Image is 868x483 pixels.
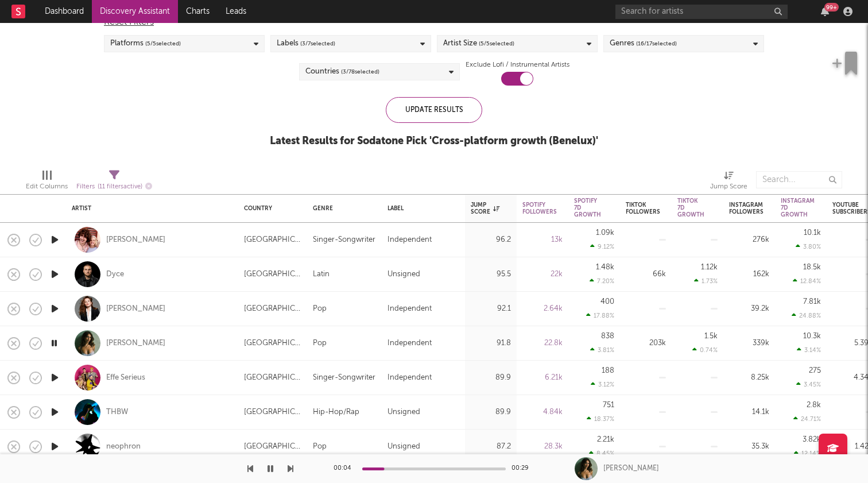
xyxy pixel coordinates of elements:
div: 13k [522,233,563,247]
a: Effe Serieus [106,373,145,383]
div: Unsigned [387,440,420,454]
div: 162k [729,268,769,281]
div: 275 [809,367,821,374]
div: Independent [387,337,432,350]
a: THBW [106,407,128,418]
div: 2.8k [807,401,821,409]
div: [GEOGRAPHIC_DATA] [244,268,301,281]
div: Labels [277,37,335,51]
div: 22.8k [522,337,563,350]
div: 751 [603,401,614,409]
div: Edit Columns [26,165,68,199]
div: 1.12k [701,264,718,271]
div: Jump Score [710,180,747,194]
div: Artist [72,205,227,212]
div: Spotify Followers [522,202,557,215]
div: 1.5k [704,333,718,340]
div: Filters [76,180,152,194]
div: 18.5k [803,264,821,271]
div: [GEOGRAPHIC_DATA] [244,371,301,385]
div: 339k [729,337,769,350]
a: neophron [106,442,141,452]
div: 4.84k [522,405,563,419]
div: 188 [602,367,614,374]
div: 3.81 % [590,346,614,354]
div: Genres [610,37,677,51]
a: Dyce [106,269,124,280]
span: ( 3 / 78 selected) [341,65,379,79]
div: 276k [729,233,769,247]
div: 99 + [824,3,839,11]
div: 00:29 [511,462,534,476]
div: Singer-Songwriter [313,233,375,247]
div: Instagram Followers [729,202,764,215]
div: 3.14 % [797,346,821,354]
div: Unsigned [387,268,420,281]
div: 1.48k [596,264,614,271]
div: 24.71 % [793,415,821,423]
div: Independent [387,371,432,385]
div: 2.21k [597,436,614,443]
div: 92.1 [471,302,511,316]
div: Instagram 7D Growth [781,198,815,218]
a: [PERSON_NAME] [106,304,165,314]
div: 39.2k [729,302,769,316]
span: ( 16 / 17 selected) [636,37,677,51]
div: 12.14 % [794,450,821,457]
div: 17.88 % [586,312,614,319]
div: 10.3k [803,333,821,340]
div: Singer-Songwriter [313,371,375,385]
input: Search... [756,171,842,188]
span: ( 5 / 5 selected) [479,37,514,51]
div: [GEOGRAPHIC_DATA] [244,440,301,454]
div: 95.5 [471,268,511,281]
div: 89.9 [471,371,511,385]
a: [PERSON_NAME] [106,235,165,245]
div: Genre [313,205,370,212]
div: 1.09k [596,229,614,237]
div: 400 [600,298,614,306]
div: [GEOGRAPHIC_DATA] [244,337,301,350]
div: 18.37 % [587,415,614,423]
div: Hip-Hop/Rap [313,405,359,419]
div: Filters(11 filters active) [76,165,152,199]
button: 99+ [821,7,829,16]
div: 8.25k [729,371,769,385]
div: Tiktok 7D Growth [677,198,704,218]
div: 22k [522,268,563,281]
span: ( 5 / 5 selected) [145,37,181,51]
div: Platforms [110,37,181,51]
div: 3.12 % [591,381,614,388]
div: Latest Results for Sodatone Pick ' Cross-platform growth (Benelux) ' [270,134,598,148]
div: 66k [626,268,666,281]
div: Countries [305,65,379,79]
div: 24.88 % [792,312,821,319]
div: 2.64k [522,302,563,316]
div: Country [244,205,296,212]
div: Artist Size [443,37,514,51]
div: 28.3k [522,440,563,454]
div: Jump Score [471,202,499,215]
div: 10.1k [804,229,821,237]
div: 9.12 % [590,243,614,250]
div: 1.73 % [694,277,718,285]
input: Search for artists [615,5,788,19]
div: 7.81k [803,298,821,306]
div: Tiktok Followers [626,202,660,215]
div: 8.45 % [589,450,614,457]
div: Pop [313,302,327,316]
div: 3.45 % [796,381,821,388]
div: Spotify 7D Growth [574,198,601,218]
div: 203k [626,337,666,350]
div: 838 [601,333,614,340]
label: Exclude Lofi / Instrumental Artists [466,58,569,72]
div: Label [387,205,454,212]
div: [GEOGRAPHIC_DATA] [244,302,301,316]
div: 6.21k [522,371,563,385]
div: Pop [313,440,327,454]
div: [PERSON_NAME] [603,463,659,474]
